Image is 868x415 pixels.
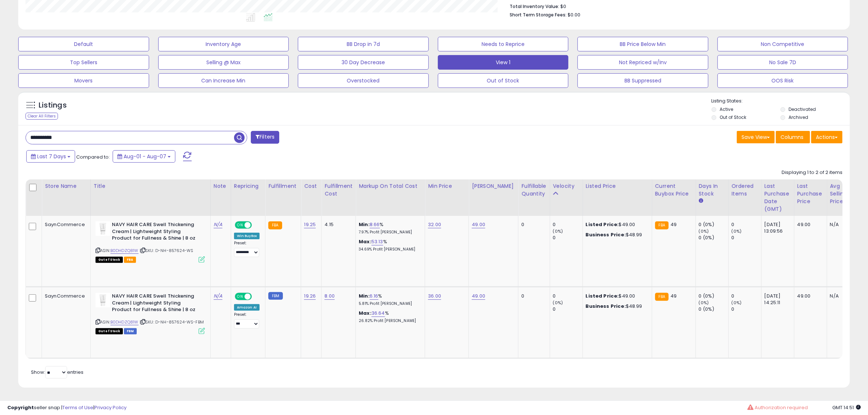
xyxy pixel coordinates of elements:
b: Total Inventory Value: [510,3,559,9]
div: 0 (0%) [699,306,728,313]
div: 0 [732,234,761,241]
div: ASIN: [96,221,205,262]
span: 2025-08-16 14:51 GMT [832,404,861,411]
a: 8.66 [370,221,380,228]
div: Preset: [234,241,260,257]
div: ASIN: [96,293,205,333]
div: % [359,238,419,252]
li: $0 [510,1,837,10]
div: Current Buybox Price [655,182,693,198]
button: Default [18,37,149,51]
div: Velocity [553,182,580,190]
a: 49.00 [472,221,485,228]
small: (0%) [732,228,742,234]
span: ON [236,222,245,228]
div: Clear All Filters [26,113,58,120]
span: Show: entries [31,369,83,376]
span: All listings that are currently out of stock and unavailable for purchase on Amazon [96,257,123,263]
button: Selling @ Max [158,55,289,70]
span: OFF [250,294,262,300]
span: Last 7 Days [37,153,66,160]
div: $48.99 [586,232,646,238]
a: 19.26 [304,292,316,300]
small: (0%) [553,300,563,306]
div: 0 [732,306,761,313]
a: 19.25 [304,221,316,228]
div: 0 [732,221,761,228]
button: Last 7 Days [26,150,75,163]
span: | SKU: D-NH-857624-WS [140,248,194,253]
div: 49.00 [797,293,821,299]
span: 49 [670,221,677,228]
button: View 1 [438,55,569,70]
span: Columns [781,133,803,141]
div: 0 [553,306,583,313]
b: Business Price: [586,231,626,238]
div: Days In Stock [699,182,725,198]
button: Aug-01 - Aug-07 [113,150,175,163]
div: Fulfillable Quantity [521,182,546,198]
div: [DATE] 14:25:11 [764,293,789,306]
small: Days In Stock. [699,198,703,204]
button: No Sale 7D [717,55,848,70]
button: 30 Day Decrease [298,55,429,70]
b: Min: [359,221,370,228]
button: Actions [811,131,842,143]
button: Save View [737,131,775,143]
small: FBA [268,221,282,229]
span: $0.00 [568,11,580,18]
b: Short Term Storage Fees: [510,12,567,18]
b: NAVY HAIR CARE Swell Thickening Cream | Lightweight Styling Product for Fullness & Shine | 8 oz [112,293,201,315]
b: Listed Price: [586,292,619,299]
div: Displaying 1 to 2 of 2 items [782,169,842,176]
span: FBM [124,328,137,334]
button: Not Repriced w/Inv [577,55,708,70]
div: 4.15 [324,221,350,228]
div: SaynCommerce [45,221,85,228]
div: Last Purchase Price [797,182,824,205]
div: % [359,310,419,323]
div: $49.00 [586,293,646,299]
button: Overstocked [298,73,429,88]
strong: Copyright [7,404,34,411]
label: Active [720,106,733,112]
span: ON [236,294,245,300]
a: N/A [214,292,222,300]
a: Terms of Use [62,404,93,411]
a: 8.00 [324,292,335,300]
small: FBM [268,292,283,300]
b: Business Price: [586,303,626,310]
button: Out of Stock [438,73,569,88]
div: Avg Selling Price [830,182,857,205]
b: Max: [359,310,371,317]
div: 0 [521,293,544,299]
div: % [359,221,419,235]
div: 49.00 [797,221,821,228]
a: N/A [214,221,222,228]
div: SaynCommerce [45,293,85,299]
span: OFF [250,222,262,228]
div: Fulfillment Cost [324,182,353,198]
a: 36.64 [371,310,385,317]
button: BB Drop in 7d [298,37,429,51]
button: Needs to Reprice [438,37,569,51]
label: Deactivated [789,106,816,112]
img: 31UW2vroyLL._SL40_.jpg [96,221,110,236]
div: Title [94,182,207,190]
label: Out of Stock [720,114,746,120]
button: OOS Risk [717,73,848,88]
div: 0 [553,293,583,299]
span: Aug-01 - Aug-07 [124,153,166,160]
button: BB Suppressed [577,73,708,88]
span: FBA [124,257,136,263]
small: FBA [655,293,669,301]
a: 6.16 [370,292,378,300]
small: (0%) [553,228,563,234]
a: 36.00 [428,292,441,300]
small: (0%) [699,228,709,234]
p: Listing States: [712,98,850,105]
p: 34.69% Profit [PERSON_NAME] [359,247,419,252]
a: 53.13 [371,238,383,245]
small: (0%) [699,300,709,306]
p: 26.82% Profit [PERSON_NAME] [359,318,419,323]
